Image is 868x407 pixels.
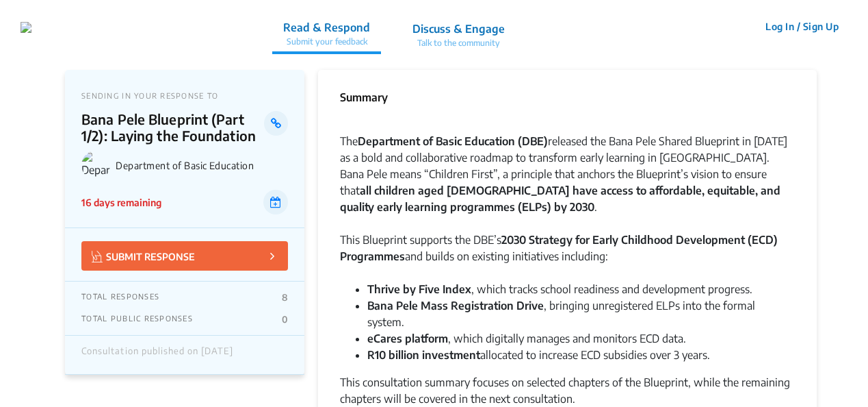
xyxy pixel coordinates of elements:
p: 0 [282,314,288,325]
p: Talk to the community [412,37,505,49]
p: TOTAL PUBLIC RESPONSES [81,314,193,325]
p: SUBMIT RESPONSE [92,248,195,264]
li: , which digitally manages and monitors ECD data. [367,330,795,347]
img: Vector.jpg [92,251,103,262]
li: , which tracks school readiness and development progress. [367,281,795,297]
li: allocated to increase ECD subsidies over 3 years. [367,347,795,363]
button: SUBMIT RESPONSE [81,241,288,271]
strong: Department of Basic Education (DBE) [358,134,548,148]
strong: eCares platform [367,332,448,345]
li: , bringing unregistered ELPs into the formal system. [367,297,795,330]
button: Log In / Sign Up [757,16,847,37]
strong: 2030 Strategy for Early Childhood Development (ECD) Programmes [340,233,778,263]
strong: Thrive by Five Index [367,282,471,296]
p: Discuss & Engage [412,21,505,37]
p: 16 days remaining [81,195,161,210]
p: Submit your feedback [283,36,370,48]
p: Bana Pele Blueprint (Part 1/2): Laying the Foundation [81,111,264,144]
strong: R10 billion [367,348,419,362]
p: SENDING IN YOUR RESPONSE TO [81,91,288,100]
img: r3bhv9o7vttlwasn7lg2llmba4yf [21,22,31,33]
p: Read & Respond [283,19,370,36]
strong: all children aged [DEMOGRAPHIC_DATA] have access to affordable, equitable, and quality early lear... [340,184,780,214]
p: 8 [282,292,288,303]
p: Department of Basic Education [116,160,288,171]
img: Department of Basic Education logo [81,151,110,180]
div: The released the Bana Pele Shared Blueprint in [DATE] as a bold and collaborative roadmap to tran... [340,133,795,232]
p: Summary [340,89,388,106]
div: Consultation published on [DATE] [81,346,233,364]
div: This Blueprint supports the DBE’s and builds on existing initiatives including: [340,232,795,281]
strong: investment [422,348,480,362]
strong: Bana Pele Mass Registration Drive [367,299,544,312]
p: TOTAL RESPONSES [81,292,159,303]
